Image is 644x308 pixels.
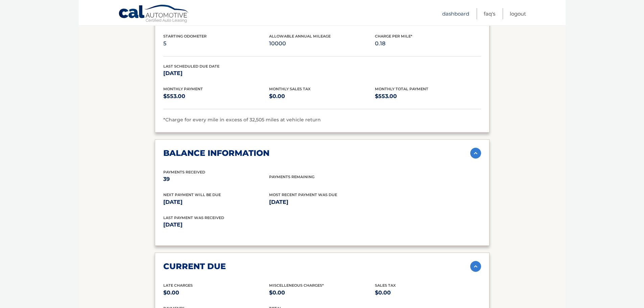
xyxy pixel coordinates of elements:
[269,174,314,179] span: Payments Remaining
[269,192,337,197] span: Most Recent Payment Was Due
[269,34,331,39] span: Allowable Annual Mileage
[163,174,269,184] p: 39
[375,288,481,298] p: $0.00
[163,192,221,197] span: Next Payment will be due
[269,283,324,288] span: Miscelleneous Charges*
[163,87,203,91] span: Monthly Payment
[163,220,322,230] p: [DATE]
[269,87,311,91] span: Monthly Sales Tax
[470,148,481,159] img: accordion-active.svg
[163,117,321,123] span: *Charge for every mile in excess of 32,505 miles at vehicle return
[510,8,526,19] a: Logout
[163,148,269,158] h2: balance information
[442,8,469,19] a: Dashboard
[163,69,269,78] p: [DATE]
[375,34,412,39] span: Charge Per Mile*
[163,170,205,174] span: Payments Received
[375,92,481,101] p: $553.00
[269,288,375,298] p: $0.00
[470,261,481,272] img: accordion-active.svg
[484,8,495,19] a: FAQ's
[163,64,219,69] span: Last Scheduled Due Date
[375,87,428,91] span: Monthly Total Payment
[375,39,481,48] p: 0.18
[269,197,375,207] p: [DATE]
[375,283,396,288] span: Sales Tax
[163,288,269,298] p: $0.00
[163,261,226,271] h2: current due
[269,92,375,101] p: $0.00
[163,215,224,220] span: Last Payment was received
[163,34,207,39] span: Starting Odometer
[163,39,269,48] p: 5
[163,92,269,101] p: $553.00
[269,39,375,48] p: 10000
[163,283,193,288] span: Late Charges
[163,197,269,207] p: [DATE]
[118,4,189,24] a: Cal Automotive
